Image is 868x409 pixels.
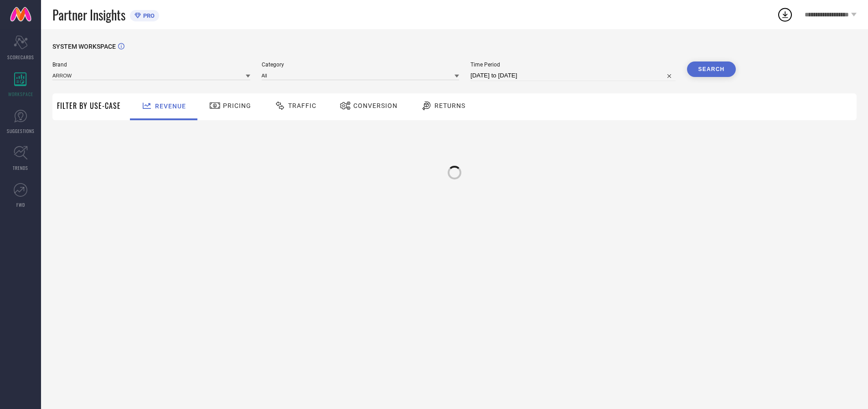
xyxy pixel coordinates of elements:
[262,61,460,68] span: Category
[52,5,125,24] span: Partner Insights
[434,102,465,109] span: Returns
[7,54,34,61] span: SCORECARDS
[141,12,155,19] span: PRO
[155,102,186,110] span: Revenue
[16,201,25,208] span: FWD
[8,91,33,97] span: WORKSPACE
[7,128,35,134] span: SUGGESTIONS
[353,102,398,109] span: Conversion
[288,102,316,109] span: Traffic
[52,61,250,68] span: Brand
[687,61,736,77] button: Search
[57,100,121,111] span: Filter By Use-Case
[52,43,116,50] span: SYSTEM WORKSPACE
[13,164,28,171] span: TRENDS
[470,70,676,81] input: Select time period
[223,102,251,109] span: Pricing
[777,6,793,23] div: Open download list
[470,61,676,68] span: Time Period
